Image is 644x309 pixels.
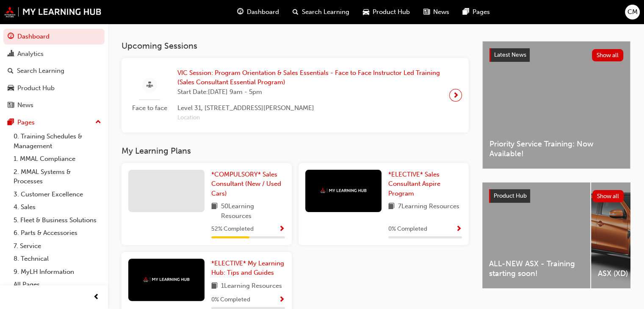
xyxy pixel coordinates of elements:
[388,170,462,199] a: *ELECTIVE* Sales Consultant Aspire Program
[482,182,590,288] a: ALL-NEW ASX - Training starting soon!
[489,189,624,203] a: Product HubShow all
[10,265,105,279] a: 9. MyLH Information
[143,277,190,282] img: mmal
[10,152,105,166] a: 1. MMAL Compliance
[388,224,427,234] span: 0 % Completed
[10,201,105,214] a: 4. Sales
[279,295,285,305] button: Show Progress
[211,295,250,305] span: 0 % Completed
[221,201,285,221] span: 50 Learning Resources
[177,68,442,87] span: VIC Session: Program Orientation & Sales Essentials - Face to Face Instructor Led Training (Sales...
[211,259,285,278] a: *ELECTIVE* My Learning Hub: Tips and Guides
[221,281,282,292] span: 1 Learning Resources
[211,171,281,197] span: *COMPULSORY* Sales Consultant (New / Used Cars)
[122,146,469,156] h3: My Learning Plans
[456,224,462,235] button: Show Progress
[627,7,638,17] span: CM
[423,7,430,17] span: news-icon
[10,130,105,152] a: 0. Training Schedules & Management
[10,240,105,253] a: 7. Service
[177,87,442,97] span: Start Date: [DATE] 9am - 5pm
[17,83,55,93] div: Product Hub
[10,226,105,240] a: 6. Parts & Accessories
[146,80,153,91] span: sessionType_FACE_TO_FACE-icon
[177,103,442,113] span: Level 31, [STREET_ADDRESS][PERSON_NAME]
[17,49,44,59] div: Analytics
[356,3,417,21] a: car-iconProduct Hub
[453,89,459,101] span: next-icon
[3,29,105,44] a: Dashboard
[122,41,469,51] h3: Upcoming Sessions
[494,51,526,58] span: Latest News
[177,113,442,123] span: Location
[293,7,299,17] span: search-icon
[211,170,285,199] a: *COMPULSORY* Sales Consultant (New / Used Cars)
[8,33,14,41] span: guage-icon
[286,3,356,21] a: search-iconSearch Learning
[211,224,254,234] span: 52 % Completed
[363,7,369,17] span: car-icon
[230,3,286,21] a: guage-iconDashboard
[398,201,459,212] span: 7 Learning Resources
[8,67,14,75] span: search-icon
[211,201,218,221] span: book-icon
[3,63,105,79] a: Search Learning
[279,224,285,235] button: Show Progress
[592,49,624,61] button: Show all
[373,7,410,17] span: Product Hub
[10,252,105,265] a: 8. Technical
[482,41,630,169] a: Latest NewsShow allPriority Service Training: Now Available!
[128,65,462,126] a: Face to faceVIC Session: Program Orientation & Sales Essentials - Face to Face Instructor Led Tra...
[211,259,284,277] span: *ELECTIVE* My Learning Hub: Tips and Guides
[320,188,367,193] img: mmal
[3,115,105,130] button: Pages
[279,226,285,233] span: Show Progress
[489,259,583,278] span: ALL-NEW ASX - Training starting soon!
[489,48,623,62] a: Latest NewsShow all
[3,46,105,62] a: Analytics
[237,7,243,17] span: guage-icon
[247,7,279,17] span: Dashboard
[17,100,33,110] div: News
[625,5,640,19] button: CM
[456,3,497,21] a: pages-iconPages
[417,3,456,21] a: news-iconNews
[489,139,623,158] span: Priority Service Training: Now Available!
[10,188,105,201] a: 3. Customer Excellence
[17,66,64,76] div: Search Learning
[93,292,100,303] span: prev-icon
[494,192,527,199] span: Product Hub
[8,50,14,58] span: chart-icon
[10,278,105,291] a: All Pages
[8,85,14,92] span: car-icon
[463,7,469,17] span: pages-icon
[456,226,462,233] span: Show Progress
[3,97,105,113] a: News
[10,214,105,227] a: 5. Fleet & Business Solutions
[388,171,440,197] span: *ELECTIVE* Sales Consultant Aspire Program
[8,102,14,109] span: news-icon
[211,281,218,292] span: book-icon
[8,119,14,127] span: pages-icon
[3,27,105,115] button: DashboardAnalyticsSearch LearningProduct HubNews
[128,103,171,113] span: Face to face
[95,117,101,128] span: up-icon
[433,7,449,17] span: News
[10,166,105,188] a: 2. MMAL Systems & Processes
[4,6,102,17] img: mmal
[279,296,285,304] span: Show Progress
[592,190,624,202] button: Show all
[473,7,490,17] span: Pages
[3,80,105,96] a: Product Hub
[302,7,349,17] span: Search Learning
[388,201,395,212] span: book-icon
[17,118,35,127] div: Pages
